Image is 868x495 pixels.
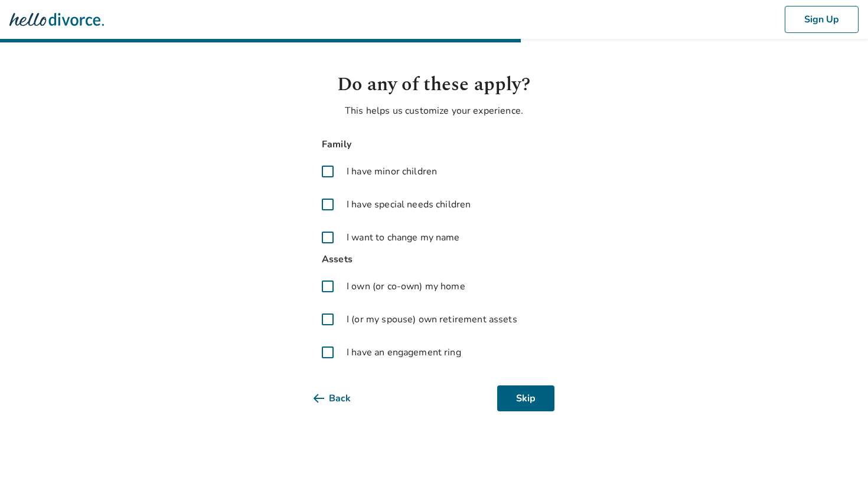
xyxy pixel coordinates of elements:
p: This helps us customize your experience. [314,104,554,118]
span: I have special needs children [347,197,471,212]
h1: Do any of these apply? [314,71,554,99]
button: Skip [497,385,554,411]
span: I want to change my name [347,230,460,245]
button: Back [314,385,370,411]
span: I own (or co-own) my home [347,279,465,293]
span: Family [314,137,554,153]
img: Hello Divorce Logo [9,8,104,31]
iframe: Chat Widget [809,438,868,495]
span: I have minor children [347,164,437,179]
button: Sign Up [785,6,859,33]
span: I have an engagement ring [347,345,461,359]
span: Assets [314,252,554,268]
span: I (or my spouse) own retirement assets [347,312,517,326]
